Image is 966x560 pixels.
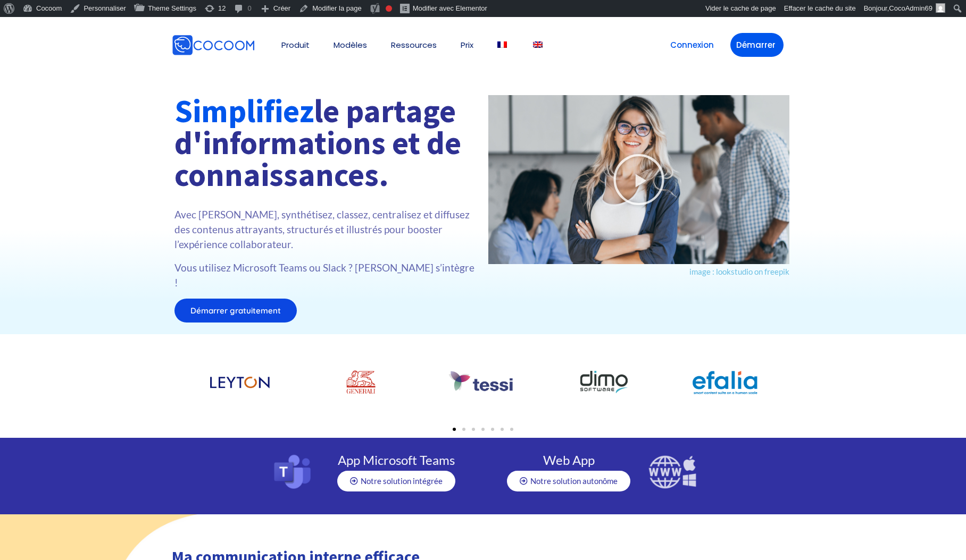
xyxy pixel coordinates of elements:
[174,260,478,290] p: Vous utilisez Microsoft Teams ou Slack ? [PERSON_NAME] s’intègre !
[391,41,437,49] a: Ressources
[174,91,314,131] font: Simplifiez
[510,428,513,431] span: Go to slide 7
[530,477,618,485] span: Notre solution autonôme
[453,428,456,431] span: Go to slide 1
[784,4,856,12] span: Effacer le cache du site
[481,428,485,431] span: Go to slide 4
[361,477,443,485] span: Notre solution intégrée
[190,307,281,315] span: Démarrer gratuitement
[281,41,310,49] a: Produit
[334,41,367,49] a: Modèles
[689,267,789,276] a: image : lookstudio on freepik
[461,41,473,49] a: Prix
[730,33,784,57] a: Démarrer
[174,95,478,191] h1: le partage d'informations et de connaissances.
[327,454,466,466] h4: App Microsoft Teams
[174,207,478,252] p: Avec [PERSON_NAME], synthétisez, classez, centralisez et diffusez des contenus attrayants, struct...
[472,428,475,431] span: Go to slide 3
[889,4,932,12] span: CocoAdmin69
[533,41,543,48] img: Anglais
[705,4,776,12] span: Vider le cache de page
[497,41,507,48] img: Français
[501,428,504,431] span: Go to slide 6
[500,454,638,466] h4: Web App
[507,471,630,491] a: Notre solution autonôme
[172,35,255,56] img: Cocoom
[337,471,455,491] a: Notre solution intégrée
[664,33,720,57] a: Connexion
[491,428,494,431] span: Go to slide 5
[462,428,465,431] span: Go to slide 2
[174,299,297,323] a: Démarrer gratuitement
